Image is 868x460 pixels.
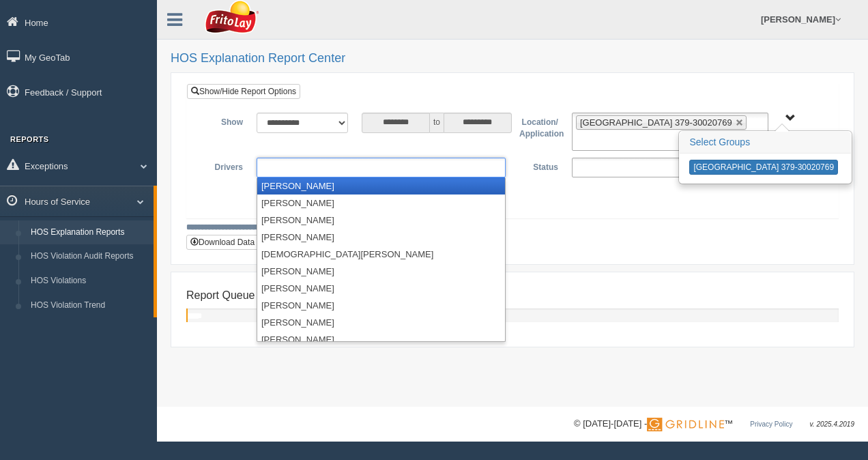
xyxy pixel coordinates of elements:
img: Gridline [647,418,724,431]
button: Download Data [186,235,259,250]
li: [PERSON_NAME] [257,229,505,246]
li: [PERSON_NAME] [257,297,505,314]
h4: Report Queue Completion Progress: [186,289,839,302]
h2: HOS Explanation Report Center [171,52,854,66]
label: Location/ Application [512,113,565,141]
label: Drivers [197,158,250,174]
label: Status [512,158,565,174]
div: © [DATE]-[DATE] - ™ [574,417,854,431]
h3: Select Groups [680,132,851,154]
label: Show [197,113,250,129]
span: to [430,113,444,133]
a: HOS Violation Audit Reports [25,244,154,269]
a: HOS Explanation Reports [25,220,154,245]
li: [PERSON_NAME] [257,280,505,297]
button: [GEOGRAPHIC_DATA] 379-30020769 [689,160,838,175]
li: [PERSON_NAME] [257,195,505,212]
a: HOS Violation Trend [25,293,154,318]
li: [PERSON_NAME] [257,177,505,195]
a: HOS Violations [25,269,154,293]
span: v. 2025.4.2019 [810,420,854,428]
li: [PERSON_NAME] [257,331,505,348]
li: [PERSON_NAME] [257,263,505,280]
li: [DEMOGRAPHIC_DATA][PERSON_NAME] [257,246,505,263]
a: Privacy Policy [750,420,792,428]
li: [PERSON_NAME] [257,212,505,229]
span: [GEOGRAPHIC_DATA] 379-30020769 [580,117,732,128]
li: [PERSON_NAME] [257,314,505,331]
a: Show/Hide Report Options [187,84,300,99]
